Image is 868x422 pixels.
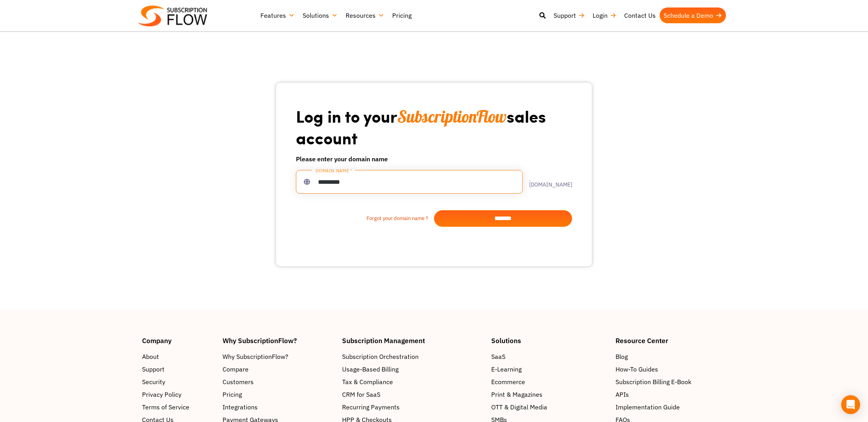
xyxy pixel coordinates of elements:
a: Integrations [223,402,335,412]
a: Usage-Based Billing [342,364,483,374]
span: E-Learning [491,364,522,374]
span: Tax & Compliance [342,377,393,387]
h4: Why SubscriptionFlow? [223,337,335,344]
a: Solutions [299,7,342,23]
a: Subscription Billing E-Book [615,377,726,387]
span: APIs [615,390,629,399]
a: Recurring Payments [342,402,483,412]
span: Blog [615,352,628,361]
span: Usage-Based Billing [342,364,398,374]
span: About [142,352,159,361]
h6: Please enter your domain name [296,154,572,164]
span: Subscription Billing E-Book [615,377,691,387]
h4: Resource Center [615,337,726,344]
a: Terms of Service [142,402,215,412]
span: SubscriptionFlow [397,106,507,127]
h4: Solutions [491,337,608,344]
span: Support [142,364,165,374]
img: Subscriptionflow [138,6,207,26]
a: Customers [223,377,335,387]
a: Forgot your domain name ? [296,215,434,222]
a: Schedule a Demo [660,7,726,23]
span: Integrations [223,402,258,412]
a: Resources [342,7,388,23]
label: .[DOMAIN_NAME] [523,176,572,187]
a: E-Learning [491,364,608,374]
a: Implementation Guide [615,402,726,412]
span: CRM for SaaS [342,390,380,399]
h4: Subscription Management [342,337,483,344]
a: Pricing [388,7,415,23]
span: Compare [223,364,249,374]
h4: Company [142,337,215,344]
a: OTT & Digital Media [491,402,608,412]
a: Compare [223,364,335,374]
div: Open Intercom Messenger [841,395,860,414]
span: Terms of Service [142,402,189,412]
a: APIs [615,390,726,399]
a: Blog [615,352,726,361]
a: Support [550,7,589,23]
span: Recurring Payments [342,402,400,412]
a: Print & Magazines [491,390,608,399]
a: Contact Us [620,7,660,23]
a: Security [142,377,215,387]
span: Pricing [223,390,242,399]
a: Why SubscriptionFlow? [223,352,335,361]
a: Ecommerce [491,377,608,387]
a: About [142,352,215,361]
span: SaaS [491,352,505,361]
span: Why SubscriptionFlow? [223,352,288,361]
span: How-To Guides [615,364,658,374]
span: Ecommerce [491,377,525,387]
span: Subscription Orchestration [342,352,419,361]
a: Login [589,7,620,23]
span: Print & Magazines [491,390,542,399]
span: Privacy Policy [142,390,181,399]
span: Customers [223,377,254,387]
a: CRM for SaaS [342,390,483,399]
a: Support [142,364,215,374]
h1: Log in to your sales account [296,106,572,148]
span: OTT & Digital Media [491,402,547,412]
a: SaaS [491,352,608,361]
span: Security [142,377,165,387]
span: Implementation Guide [615,402,680,412]
a: Pricing [223,390,335,399]
a: Subscription Orchestration [342,352,483,361]
a: Privacy Policy [142,390,215,399]
a: Features [256,7,299,23]
a: Tax & Compliance [342,377,483,387]
a: How-To Guides [615,364,726,374]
